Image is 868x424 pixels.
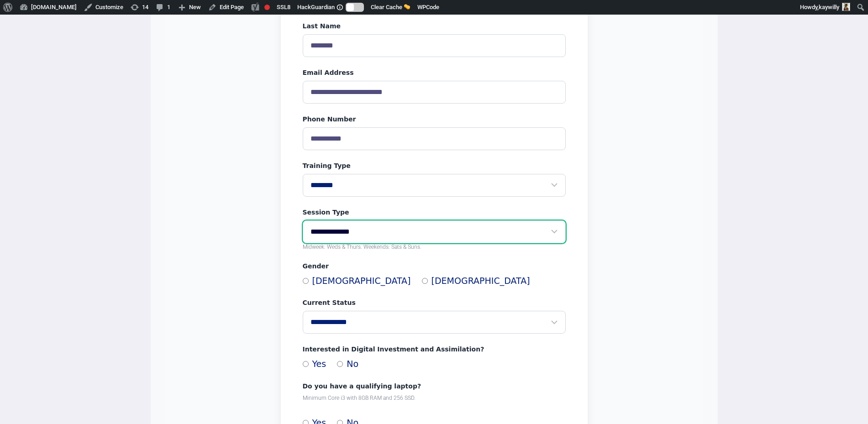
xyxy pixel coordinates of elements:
[264,5,270,10] div: Focus keyphrase not set
[312,274,411,288] span: [DEMOGRAPHIC_DATA]
[303,115,566,124] label: Phone Number
[303,345,566,354] label: Interested in Digital Investment and Assimilation?
[303,21,566,31] label: Last Name
[312,357,326,371] span: Yes
[303,68,566,77] label: Email Address
[303,382,566,391] label: Do you have a qualifying laptop?
[819,4,839,10] span: kaywilly
[347,357,358,371] span: No
[303,208,566,217] label: Session Type
[303,243,566,251] p: Midweek: Weds & Thurs. Weekends: Sats & Suns.
[303,161,566,170] label: Training Type
[303,394,566,402] p: Minimum Core i3 with 8GB RAM and 256 SSD.
[337,361,343,367] input: No
[303,278,309,284] input: [DEMOGRAPHIC_DATA]
[303,361,309,367] input: Yes
[371,4,402,10] span: Clear Cache
[303,262,566,271] label: Gender
[404,4,410,10] img: 🧽
[422,278,428,284] input: [DEMOGRAPHIC_DATA]
[431,274,530,288] span: [DEMOGRAPHIC_DATA]
[303,298,566,307] label: Current Status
